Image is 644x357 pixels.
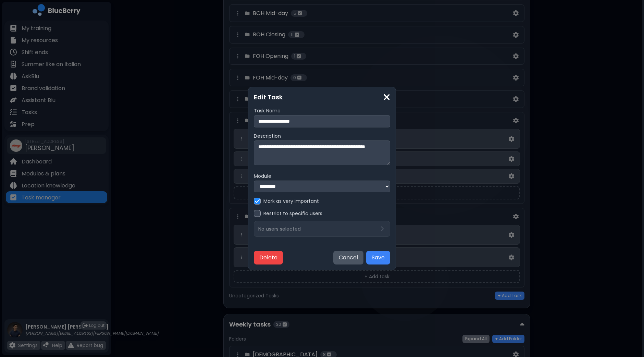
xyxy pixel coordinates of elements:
[254,173,390,179] label: Module
[383,93,390,102] img: close icon
[254,133,390,139] label: Description
[254,251,283,264] button: Delete
[366,251,390,264] button: Save
[255,198,260,204] img: check
[254,93,390,102] h3: Edit Task
[263,210,322,217] label: Restrict to specific users
[263,198,319,204] label: Mark as very important
[254,108,390,114] label: Task Name
[333,251,363,264] button: Cancel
